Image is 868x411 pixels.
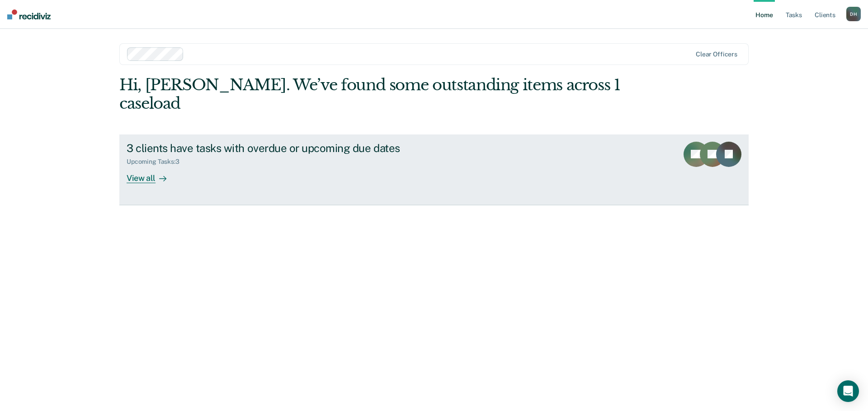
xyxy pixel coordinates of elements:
div: Clear officers [696,51,737,58]
div: Hi, [PERSON_NAME]. We’ve found some outstanding items across 1 caseload [119,76,623,113]
div: 3 clients have tasks with overdue or upcoming due dates [127,142,444,155]
div: Open Intercom Messenger [837,380,859,402]
button: DH [846,7,861,21]
div: Upcoming Tasks : 3 [127,158,187,166]
a: 3 clients have tasks with overdue or upcoming due datesUpcoming Tasks:3View all [119,134,749,205]
div: D H [846,7,861,21]
img: Recidiviz [7,9,51,19]
div: View all [127,166,177,183]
